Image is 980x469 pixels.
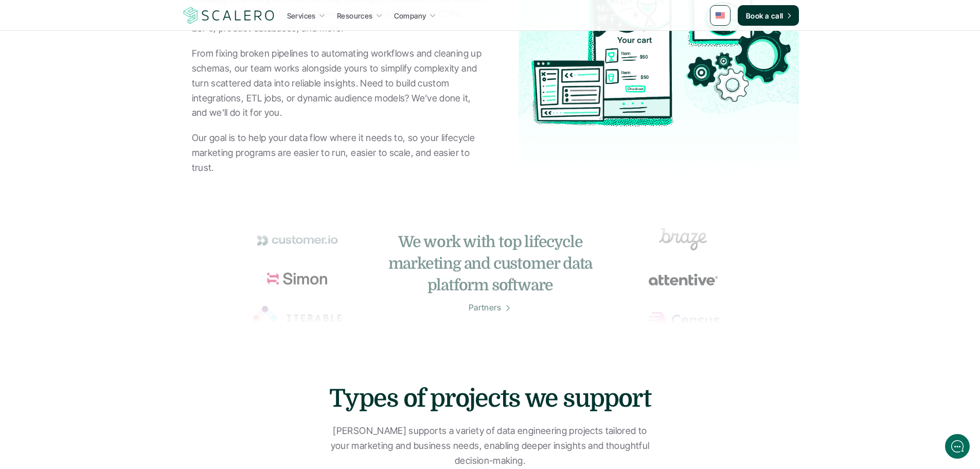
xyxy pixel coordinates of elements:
h4: We work with top lifecycle marketing and customer data platform software [387,231,593,296]
img: Scalero company logo [182,6,276,25]
p: [PERSON_NAME] supports a variety of data engineering projects tailored to your marketing and busi... [323,424,657,468]
p: Partners [468,301,501,315]
p: Resources [337,10,373,21]
a: Book a call [738,5,799,26]
iframe: gist-messenger-bubble-iframe [945,434,970,459]
h2: Let us know if we can help with lifecycle marketing. [15,68,190,118]
p: Our goal is to help your data flow where it needs to, so your lifecycle marketing programs are ea... [192,131,488,175]
h2: Types of projects we support [328,381,652,416]
p: Company [394,10,426,21]
button: New conversation [16,136,190,157]
a: Partners [468,301,512,315]
span: New conversation [66,143,123,151]
p: Book a call [746,10,783,21]
p: Services [287,10,316,21]
a: Scalero company logo [182,6,276,25]
p: From fixing broken pipelines to automating workflows and cleaning up schemas, our team works alon... [192,46,488,120]
span: We run on Gist [86,360,130,367]
h1: Hi! Welcome to [GEOGRAPHIC_DATA]. [15,50,190,66]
